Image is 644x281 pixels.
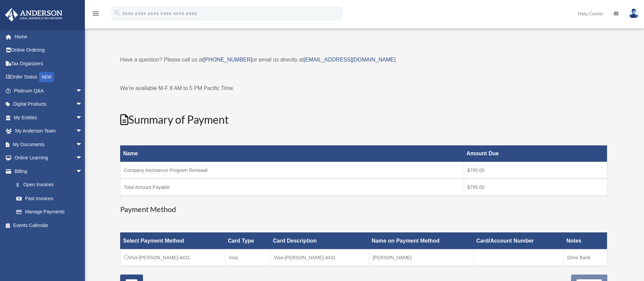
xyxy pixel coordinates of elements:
[10,192,89,205] a: Past Invoices
[564,232,607,249] th: Notes
[5,151,93,165] a: Online Learningarrow_drop_down
[120,232,225,249] th: Select Payment Method
[76,151,89,165] span: arrow_drop_down
[39,72,54,82] div: NEW
[5,84,93,98] a: Platinum Q&Aarrow_drop_down
[10,205,89,219] a: Manage Payments
[10,178,86,192] a: $Open Invoices
[5,57,93,70] a: Tax Organizers
[76,84,89,98] span: arrow_drop_down
[464,162,607,179] td: $795.00
[120,204,607,215] h3: Payment Method
[76,111,89,125] span: arrow_drop_down
[303,57,395,63] a: [EMAIL_ADDRESS][DOMAIN_NAME]
[5,218,93,232] a: Events Calendar
[225,232,270,249] th: Card Type
[120,179,464,196] td: Total Amount Payable
[5,30,93,43] a: Home
[5,111,93,124] a: My Entitiesarrow_drop_down
[92,10,100,18] i: menu
[120,249,225,266] td: Visa-[PERSON_NAME]-4431
[120,84,607,93] p: We're available M-F 8 AM to 5 PM Pacific Time.
[5,124,93,138] a: My Anderson Teamarrow_drop_down
[464,179,607,196] td: $795.00
[564,249,607,266] td: Dime Bank
[474,232,564,249] th: Card/Account Number
[5,138,93,151] a: My Documentsarrow_drop_down
[113,9,121,17] i: search
[369,249,474,266] td: [PERSON_NAME]
[120,112,607,127] h2: Summary of Payment
[76,124,89,138] span: arrow_drop_down
[120,55,607,65] p: Have a question? Please call us at or email us directly at
[629,8,639,18] img: User Pic
[92,12,100,18] a: menu
[76,98,89,111] span: arrow_drop_down
[120,145,464,162] th: Name
[76,138,89,152] span: arrow_drop_down
[5,70,93,84] a: Order StatusNEW
[464,145,607,162] th: Amount Due
[5,43,93,57] a: Online Ordering
[3,8,65,21] img: Anderson Advisors Platinum Portal
[270,232,369,249] th: Card Description
[203,57,252,63] a: [PHONE_NUMBER]
[5,98,93,111] a: Digital Productsarrow_drop_down
[369,232,474,249] th: Name on Payment Method
[5,164,89,178] a: Billingarrow_drop_down
[270,249,369,266] td: Visa-[PERSON_NAME]-4431
[225,249,270,266] td: Visa
[120,162,464,179] td: Company Assistance Program Renewal
[76,164,89,178] span: arrow_drop_down
[20,181,23,189] span: $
